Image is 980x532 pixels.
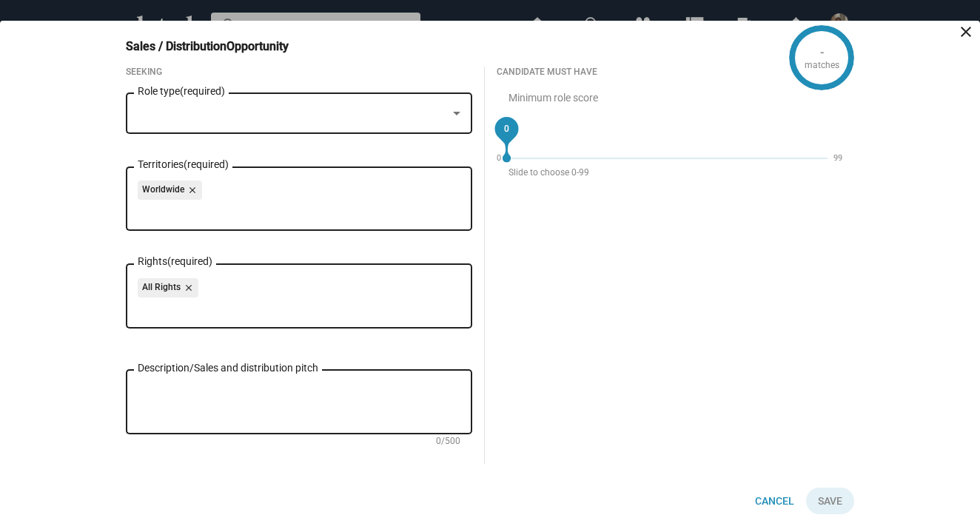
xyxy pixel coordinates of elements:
[497,90,843,105] div: Minimum role score
[502,121,512,136] span: 0
[181,281,194,294] mat-icon: close
[957,23,975,41] mat-icon: close
[805,60,839,72] div: matches
[497,153,501,176] span: 0
[497,67,843,78] div: Candidate must have
[743,488,806,514] button: Cancel
[755,488,794,514] span: Cancel
[138,278,198,297] mat-chip: All Rights
[184,183,198,197] mat-icon: close
[820,44,824,60] div: -
[126,38,309,54] h3: Sales / Distribution Opportunity
[833,153,842,176] span: 99
[138,181,202,200] mat-chip: Worldwide
[126,67,472,78] div: Seeking
[436,436,460,448] mat-hint: 0/500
